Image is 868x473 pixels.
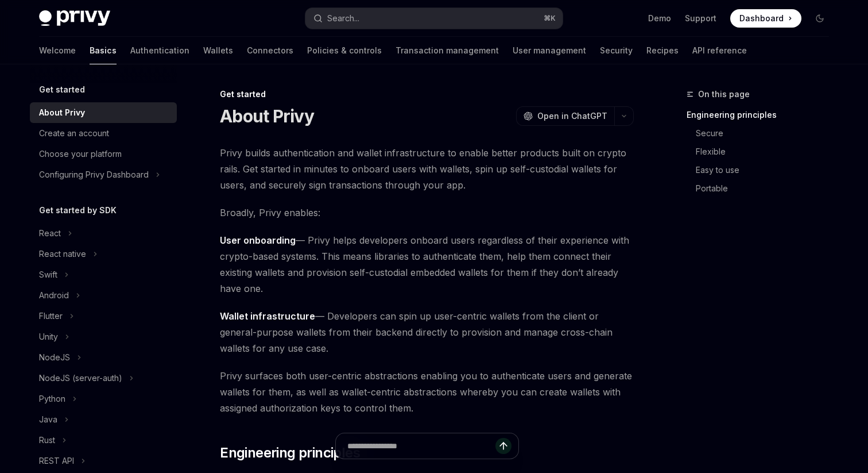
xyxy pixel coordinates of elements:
a: Connectors [247,37,293,64]
a: Security [600,37,633,64]
button: Toggle Unity section [30,326,177,347]
div: NodeJS [39,351,70,364]
a: Flexible [687,143,838,161]
span: ⌘ K [544,14,556,23]
button: Open search [305,8,563,29]
div: Java [39,413,57,426]
span: Dashboard [739,13,784,24]
div: Python [39,392,65,406]
button: Toggle REST API section [30,451,177,471]
a: Policies & controls [307,37,382,64]
button: Toggle Android section [30,285,177,306]
div: Configuring Privy Dashboard [39,168,149,182]
h5: Get started by SDK [39,203,117,217]
h5: Get started [39,83,85,97]
a: Easy to use [687,161,838,179]
div: Unity [39,330,58,344]
a: Choose your platform [30,144,177,164]
button: Open in ChatGPT [516,106,614,126]
a: Dashboard [730,9,801,28]
a: Support [685,13,716,24]
span: — Developers can spin up user-centric wallets from the client or general-purpose wallets from the... [220,308,634,356]
div: Flutter [39,309,63,323]
button: Toggle Python section [30,389,177,409]
button: Toggle NodeJS section [30,347,177,368]
a: Recipes [646,37,679,64]
a: Transaction management [396,37,499,64]
button: Toggle Rust section [30,430,177,451]
span: Broadly, Privy enables: [220,205,634,221]
span: — Privy helps developers onboard users regardless of their experience with crypto-based systems. ... [220,232,634,297]
button: Toggle Java section [30,409,177,430]
div: Search... [327,11,359,25]
div: Rust [39,433,55,447]
button: Send message [495,438,511,454]
button: Toggle NodeJS (server-auth) section [30,368,177,389]
a: Wallets [203,37,233,64]
button: Toggle React section [30,223,177,244]
div: Create an account [39,126,109,140]
a: Engineering principles [687,106,838,124]
div: Android [39,289,69,302]
span: On this page [698,87,750,101]
div: Get started [220,89,634,100]
button: Toggle Configuring Privy Dashboard section [30,164,177,185]
a: Authentication [130,37,189,64]
div: REST API [39,454,74,468]
button: Toggle dark mode [811,9,829,28]
div: React [39,226,61,240]
a: About Privy [30,102,177,123]
div: About Privy [39,106,85,120]
a: Create an account [30,123,177,144]
div: Swift [39,268,57,282]
a: Basics [90,37,117,64]
button: Toggle Swift section [30,264,177,285]
span: Privy builds authentication and wallet infrastructure to enable better products built on crypto r... [220,145,634,193]
span: Privy surfaces both user-centric abstractions enabling you to authenticate users and generate wal... [220,368,634,416]
a: User management [513,37,586,64]
span: Open in ChatGPT [537,110,607,122]
div: NodeJS (server-auth) [39,371,122,385]
a: Welcome [39,37,76,64]
div: Choose your platform [39,147,122,161]
div: React native [39,247,86,261]
h1: About Privy [220,106,314,126]
button: Toggle React native section [30,244,177,264]
button: Toggle Flutter section [30,306,177,326]
a: Demo [648,13,671,24]
a: Portable [687,179,838,198]
img: dark logo [39,10,110,26]
input: Ask a question... [347,433,495,459]
a: API reference [692,37,747,64]
strong: Wallet infrastructure [220,310,315,322]
a: Secure [687,124,838,143]
strong: User onboarding [220,234,296,246]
